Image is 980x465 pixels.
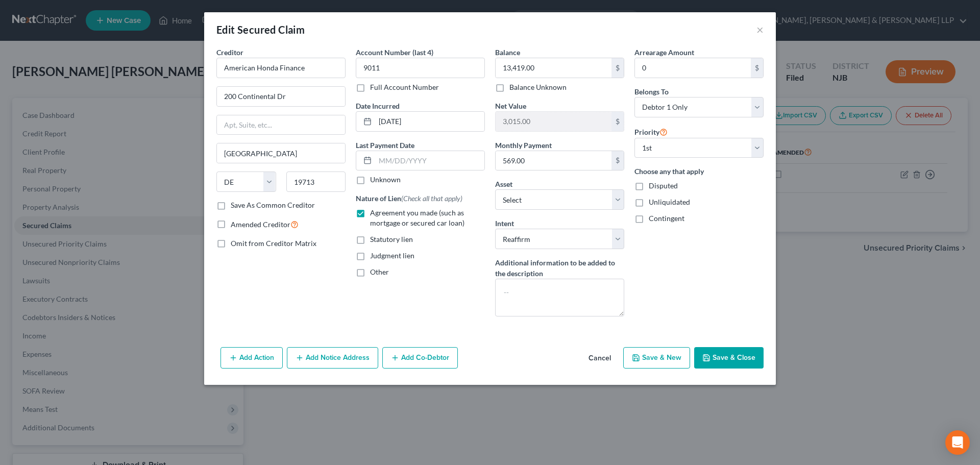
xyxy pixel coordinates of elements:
button: Add Notice Address [287,347,378,369]
label: Net Value [495,101,526,111]
span: Unliquidated [649,198,690,206]
label: Arrearage Amount [634,47,694,58]
input: 0.00 [496,151,611,170]
label: Account Number (last 4) [356,47,433,58]
span: Omit from Creditor Matrix [231,239,316,248]
input: Enter zip... [286,172,346,192]
button: Cancel [580,348,619,369]
input: XXXX [356,58,485,78]
label: Last Payment Date [356,140,414,151]
label: Choose any that apply [634,166,764,177]
input: 0.00 [635,58,751,78]
button: Save & Close [694,347,764,369]
input: MM/DD/YYYY [375,151,484,170]
span: Asset [495,180,512,188]
input: 0.00 [496,58,611,78]
span: Belongs To [634,87,669,96]
button: × [756,23,764,36]
label: Date Incurred [356,101,400,111]
label: Balance Unknown [509,82,567,92]
label: Intent [495,218,514,229]
div: $ [751,58,763,78]
span: Other [370,267,389,276]
label: Priority [634,126,668,138]
span: Agreement you made (such as mortgage or secured car loan) [370,208,464,227]
input: MM/DD/YYYY [375,112,484,131]
input: Apt, Suite, etc... [217,115,345,135]
input: Enter city... [217,143,345,163]
span: (Check all that apply) [401,194,462,203]
span: Disputed [649,181,678,190]
span: Statutory lien [370,235,413,243]
input: Enter address... [217,87,345,106]
label: Unknown [370,175,401,185]
div: Open Intercom Messenger [945,430,970,455]
button: Add Action [220,347,283,369]
label: Nature of Lien [356,193,462,204]
span: Contingent [649,214,684,223]
label: Save As Common Creditor [231,200,315,210]
input: 0.00 [496,112,611,131]
span: Creditor [216,48,243,57]
button: Save & New [623,347,690,369]
div: $ [611,112,624,131]
label: Monthly Payment [495,140,552,151]
button: Add Co-Debtor [382,347,458,369]
label: Balance [495,47,520,58]
div: $ [611,151,624,170]
input: Search creditor by name... [216,58,346,78]
label: Additional information to be added to the description [495,257,624,279]
div: Edit Secured Claim [216,22,305,37]
span: Amended Creditor [231,220,290,229]
label: Full Account Number [370,82,439,92]
span: Judgment lien [370,251,414,260]
div: $ [611,58,624,78]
